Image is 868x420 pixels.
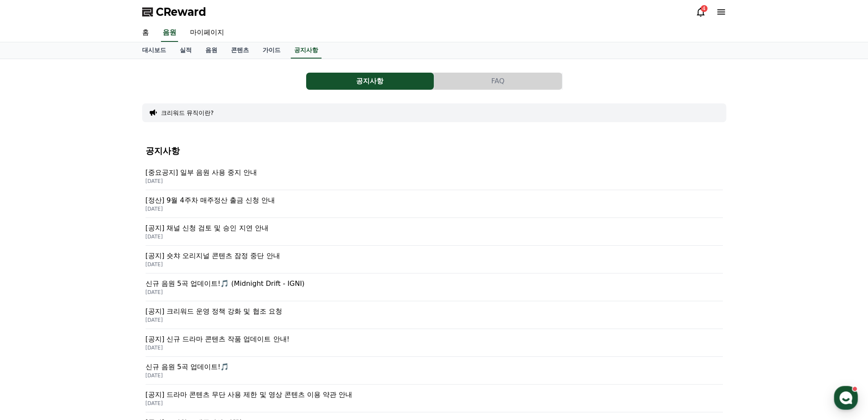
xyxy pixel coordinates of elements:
[146,218,723,246] a: [공지] 채널 신청 검토 및 승인 지연 안내 [DATE]
[146,167,723,178] p: [중요공지] 일부 음원 사용 중지 안내
[256,42,287,59] a: 가이드
[701,5,707,12] div: 4
[146,223,723,233] p: [공지] 채널 신청 검토 및 승인 지연 안내
[146,317,723,323] p: [DATE]
[146,344,723,351] p: [DATE]
[434,73,562,90] button: FAQ
[156,5,206,19] span: CReward
[146,233,723,240] p: [DATE]
[146,162,723,190] a: [중요공지] 일부 음원 사용 중지 안내 [DATE]
[146,329,723,357] a: [공지] 신규 드라마 콘텐츠 작품 업데이트 안내! [DATE]
[173,42,199,59] a: 실적
[146,279,723,289] p: 신규 음원 5곡 업데이트!🎵 (Midnight Drift - IGNI)
[146,301,723,329] a: [공지] 크리워드 운영 정책 강화 및 협조 요청 [DATE]
[306,73,434,90] a: 공지사항
[183,24,231,42] a: 마이페이지
[291,42,321,59] a: 공지사항
[146,146,723,156] h4: 공지사항
[146,289,723,296] p: [DATE]
[142,5,206,19] a: CReward
[306,73,434,90] button: 공지사항
[146,251,723,261] p: [공지] 숏챠 오리지널 콘텐츠 잠정 중단 안내
[146,385,723,412] a: [공지] 드라마 콘텐츠 무단 사용 제한 및 영상 콘텐츠 이용 약관 안내 [DATE]
[146,306,723,317] p: [공지] 크리워드 운영 정책 강화 및 협조 요청
[161,24,178,42] a: 음원
[135,42,173,59] a: 대시보드
[146,357,723,385] a: 신규 음원 5곡 업데이트!🎵 [DATE]
[56,271,110,292] a: 대화
[3,271,56,292] a: 홈
[146,190,723,218] a: [정산] 9월 4주차 매주정산 출금 신청 안내 [DATE]
[146,206,723,212] p: [DATE]
[146,246,723,273] a: [공지] 숏챠 오리지널 콘텐츠 잠정 중단 안내 [DATE]
[146,178,723,185] p: [DATE]
[224,42,256,59] a: 콘텐츠
[146,334,723,344] p: [공지] 신규 드라마 콘텐츠 작품 업데이트 안내!
[146,400,723,407] p: [DATE]
[132,284,142,291] span: 설정
[110,271,164,292] a: 설정
[146,273,723,301] a: 신규 음원 5곡 업데이트!🎵 (Midnight Drift - IGNI) [DATE]
[146,390,723,400] p: [공지] 드라마 콘텐츠 무단 사용 제한 및 영상 콘텐츠 이용 약관 안내
[27,284,32,291] span: 홈
[146,195,723,206] p: [정산] 9월 4주차 매주정산 출금 신청 안내
[78,284,88,291] span: 대화
[135,24,156,42] a: 홈
[146,362,723,372] p: 신규 음원 5곡 업데이트!🎵
[696,7,706,17] a: 4
[161,109,214,117] button: 크리워드 뮤직이란?
[146,261,723,268] p: [DATE]
[199,42,224,59] a: 음원
[146,372,723,379] p: [DATE]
